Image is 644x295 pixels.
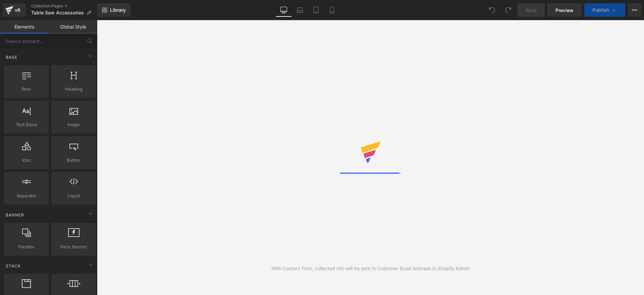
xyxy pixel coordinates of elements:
a: Mobile [324,3,340,17]
button: Publish [584,3,625,17]
span: Table Saw Accessories [31,10,84,15]
span: Icon [6,157,47,164]
button: Undo [485,3,499,17]
span: Preview [555,7,574,14]
span: Liquid [53,192,94,199]
span: Stack [5,263,21,269]
div: v6 [13,6,22,14]
a: New Library [97,3,130,17]
button: Redo [501,3,515,17]
span: Parallax [6,243,47,250]
div: With Contact Form, collected info will be sent to Customer Email Address in Shopify Admin [271,265,470,272]
span: Button [53,157,94,164]
span: Library [110,7,126,13]
span: Banner [5,212,25,218]
a: Laptop [292,3,308,17]
span: Heading [53,86,94,93]
span: Hero Banner [53,243,94,250]
span: Save [526,7,537,14]
a: Tablet [308,3,324,17]
a: v6 [3,3,26,17]
a: Desktop [276,3,292,17]
a: Preview [547,3,582,17]
span: Row [6,86,47,93]
span: Image [53,121,94,128]
span: Text Block [6,121,47,128]
a: Global Style [49,20,97,34]
span: Separator [6,192,47,199]
button: More [628,3,641,17]
a: Collection Pages [31,3,97,9]
span: Publish [592,7,609,13]
span: Base [5,54,18,60]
